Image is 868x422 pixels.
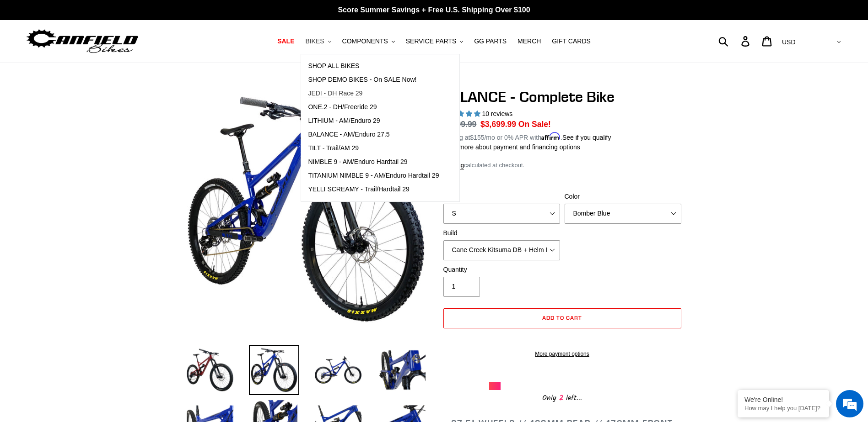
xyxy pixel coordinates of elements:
[185,345,235,395] img: Load image into Gallery viewer, BALANCE - Complete Bike
[513,35,545,47] a: MERCH
[474,37,507,45] span: GG PARTS
[518,118,551,130] span: On Sale!
[480,120,516,129] span: $3,699.99
[308,185,410,193] span: YELLI SCREAMY - Trail/Hardtail 29
[53,115,126,207] span: We're online!
[249,345,299,395] img: Load image into Gallery viewer, BALANCE - Complete Bike
[482,110,512,117] span: 10 reviews
[541,132,561,140] span: Affirm
[547,35,595,47] a: GIFT CARDS
[308,103,377,111] span: ONE.2 - DH/Freeride 29
[338,35,399,47] button: COMPONENTS
[441,143,580,151] a: Learn more about payment and financing options
[301,155,446,169] a: NIMBLE 9 - AM/Enduro Hardtail 29
[518,37,541,45] span: MERCH
[305,37,324,45] span: BIKES
[301,73,446,87] a: SHOP DEMO BIKES - On SALE Now!
[308,172,439,179] span: TITANIUM NIMBLE 9 - AM/Enduro Hardtail 29
[342,37,388,45] span: COMPONENTS
[443,192,560,201] label: Size
[301,100,446,114] a: ONE.2 - DH/Freeride 29
[313,345,363,395] img: Load image into Gallery viewer, BALANCE - Complete Bike
[562,134,611,141] a: See if you qualify - Learn more about Affirm Financing (opens in modal)
[25,27,140,56] img: Canfield Bikes
[301,128,446,142] a: BALANCE - AM/Enduro 27.5
[441,88,684,105] h1: BALANCE - Complete Bike
[443,265,560,274] label: Quantity
[744,405,822,411] p: How may I help you today?
[401,35,468,47] button: SERVICE PARTS
[744,396,822,403] div: We're Online!
[489,390,636,404] div: Only left...
[441,161,684,170] div: calculated at checkout.
[301,59,446,73] a: SHOP ALL BIKES
[308,158,407,166] span: NIMBLE 9 - AM/Enduro Hardtail 29
[552,37,591,45] span: GIFT CARDS
[308,144,359,152] span: TILT - Trail/AM 29
[277,37,294,45] span: SALE
[308,62,359,70] span: SHOP ALL BIKES
[542,314,582,321] span: Add to cart
[10,50,24,64] div: Navigation go back
[377,345,427,395] img: Load image into Gallery viewer, BALANCE - Complete Bike
[301,142,446,155] a: TILT - Trail/AM 29
[273,35,299,47] a: SALE
[441,110,482,117] span: 5.00 stars
[301,169,446,183] a: TITANIUM NIMBLE 9 - AM/Enduro Hardtail 29
[150,5,172,26] div: Minimize live chat window
[441,131,611,142] p: Starting at /mo or 0% APR with .
[308,90,362,97] span: JEDI - DH Race 29
[470,134,484,141] span: $155
[301,114,446,128] a: LITHIUM - AM/Enduro 29
[29,46,52,69] img: d_696896380_company_1647369064580_696896380
[443,228,560,238] label: Build
[406,37,456,45] span: SERVICE PARTS
[723,31,747,51] input: Search
[301,35,335,47] button: BIKES
[565,192,681,201] label: Color
[301,183,446,196] a: YELLI SCREAMY - Trail/Hardtail 29
[308,131,389,138] span: BALANCE - AM/Enduro 27.5
[443,350,681,358] a: More payment options
[301,87,446,100] a: JEDI - DH Race 29
[556,392,566,404] span: 2
[5,249,174,281] textarea: Type your message and hit 'Enter'
[443,308,681,328] button: Add to cart
[308,76,416,84] span: SHOP DEMO BIKES - On SALE Now!
[308,117,380,125] span: LITHIUM - AM/Enduro 29
[469,35,511,47] a: GG PARTS
[61,51,167,63] div: Chat with us now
